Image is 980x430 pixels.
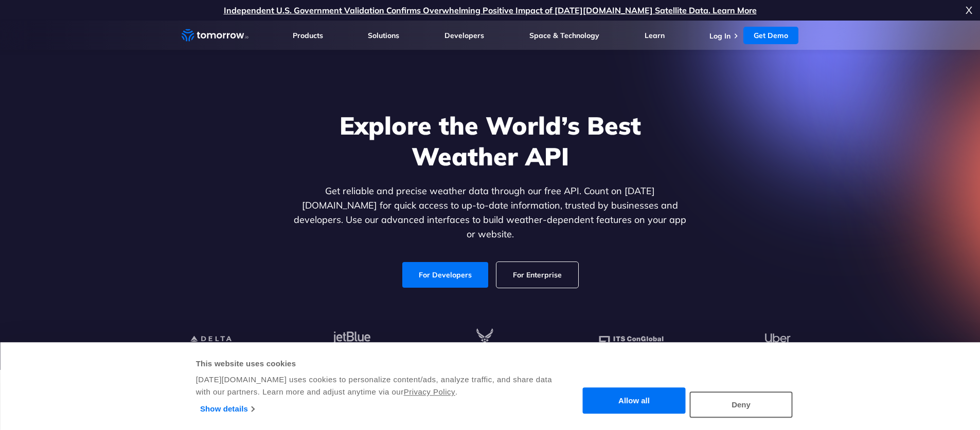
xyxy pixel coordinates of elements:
a: Solutions [368,31,399,40]
a: For Developers [402,262,488,288]
a: Space & Technology [529,31,599,40]
h1: Explore the World’s Best Weather API [292,110,689,172]
p: Get reliable and precise weather data through our free API. Count on [DATE][DOMAIN_NAME] for quic... [292,184,689,241]
a: Products [293,31,323,40]
div: This website uses cookies [196,358,554,370]
a: Independent U.S. Government Validation Confirms Overwhelming Positive Impact of [DATE][DOMAIN_NAM... [224,5,757,15]
a: Learn [645,31,665,40]
a: Developers [444,31,484,40]
a: Log In [709,31,730,41]
a: For Enterprise [496,262,578,288]
button: Deny [690,391,793,418]
a: Get Demo [743,27,798,44]
button: Allow all [583,388,686,414]
a: Show details [200,401,254,417]
div: [DATE][DOMAIN_NAME] uses cookies to personalize content/ads, analyze traffic, and share data with... [196,373,554,398]
a: Home link [182,28,248,43]
a: Privacy Policy [404,387,455,396]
